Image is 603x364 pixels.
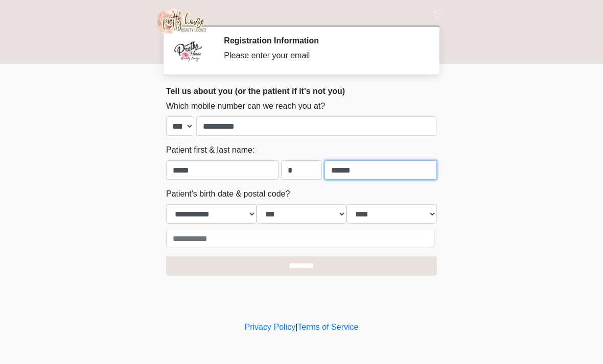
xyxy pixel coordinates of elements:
h2: Tell us about you (or the patient if it's not you) [166,86,437,96]
label: Patient first & last name: [166,144,254,156]
label: Which mobile number can we reach you at? [166,100,325,112]
img: Aesthetic Andrea, RN Logo [156,8,208,34]
a: Privacy Policy [245,323,296,331]
a: | [295,323,297,331]
img: Agent Avatar [174,36,204,66]
label: Patient's birth date & postal code? [166,188,290,200]
div: Please enter your email [224,50,422,62]
a: Terms of Service [297,323,358,331]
